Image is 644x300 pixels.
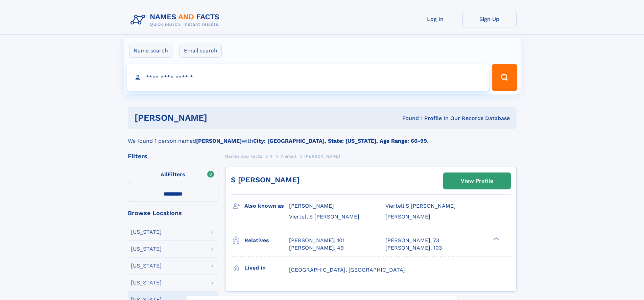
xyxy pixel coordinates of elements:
span: Viertell S [PERSON_NAME] [385,203,456,209]
button: Search Button [492,64,517,91]
div: Browse Locations [128,210,218,216]
div: ❯ [492,236,500,241]
label: Email search [180,44,222,58]
span: [PERSON_NAME] [304,154,340,159]
div: [US_STATE] [131,263,162,269]
a: V [270,152,273,160]
div: [US_STATE] [131,229,162,235]
h1: [PERSON_NAME] [135,114,305,122]
a: Names and Facts [225,152,262,160]
div: [US_STATE] [131,246,162,252]
a: [PERSON_NAME], 103 [385,244,442,252]
b: [PERSON_NAME] [196,138,242,144]
label: Filters [128,167,218,183]
b: City: [GEOGRAPHIC_DATA], State: [US_STATE], Age Range: 60-99 [253,138,427,144]
a: Sign Up [462,11,517,27]
span: Viertell [280,154,296,159]
a: View Profile [444,173,510,189]
h3: Also known as [244,200,289,212]
span: [PERSON_NAME] [385,213,430,220]
input: search input [127,64,489,91]
span: All [161,171,168,178]
div: View Profile [461,173,493,189]
a: [PERSON_NAME], 49 [289,244,344,252]
h3: Relatives [244,235,289,246]
a: Log In [408,11,462,27]
span: [GEOGRAPHIC_DATA], [GEOGRAPHIC_DATA] [289,267,405,273]
span: [PERSON_NAME] [289,203,334,209]
div: Found 1 Profile In Our Records Database [305,115,510,122]
span: Viertell S [PERSON_NAME] [289,213,359,220]
img: Logo Names and Facts [128,11,225,29]
div: We found 1 person named with . [128,129,517,145]
h3: Lived in [244,262,289,274]
a: [PERSON_NAME], 101 [289,237,344,244]
label: Name search [129,44,172,58]
span: V [270,154,273,159]
div: Filters [128,153,218,159]
div: [US_STATE] [131,280,162,285]
a: [PERSON_NAME], 73 [385,237,439,244]
a: Viertell [280,152,296,160]
a: S [PERSON_NAME] [231,176,300,184]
